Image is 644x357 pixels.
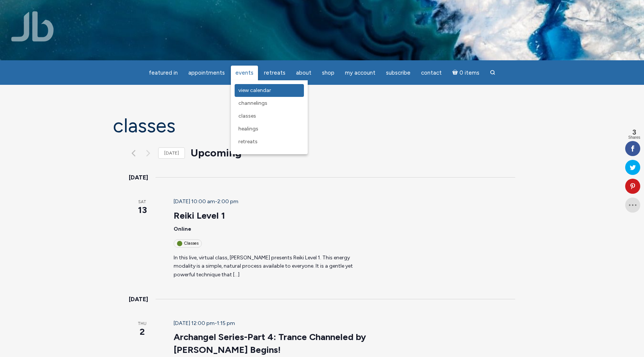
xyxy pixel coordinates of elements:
a: Retreats [259,66,290,80]
img: Jamie Butler. The Everyday Medium [11,11,54,41]
button: Next Events [143,149,153,158]
span: Retreats [238,138,258,145]
span: Channelings [238,100,267,106]
span: featured in [149,69,178,76]
span: Thu [129,321,156,327]
span: Upcoming [191,146,241,161]
span: Healings [238,126,258,132]
span: View Calendar [238,87,271,93]
a: [DATE] [158,147,185,159]
a: Classes [235,110,304,123]
span: 1:15 pm [217,320,235,326]
button: Upcoming [191,146,249,161]
span: 2:00 pm [217,198,238,205]
span: Online [174,226,191,232]
i: Cart [452,69,459,76]
span: Contact [421,69,442,76]
a: Appointments [184,66,229,80]
span: [DATE] 10:00 am [174,198,215,205]
span: About [296,69,311,76]
span: Subscribe [386,69,411,76]
div: Classes [174,239,202,247]
span: 0 items [459,70,479,76]
a: Healings [235,123,304,135]
a: Previous Events [129,149,138,158]
p: In this live, virtual class, [PERSON_NAME] presents Reiki Level 1. This energy modality is a simp... [174,254,369,279]
span: 13 [129,204,156,216]
a: Subscribe [382,66,415,80]
time: [DATE] [129,173,148,182]
a: Reiki Level 1 [174,210,225,221]
time: - [174,320,235,326]
span: Shares [628,136,640,139]
a: Channelings [235,97,304,110]
span: [DATE] 12:00 pm [174,320,215,326]
a: Cart0 items [448,65,484,80]
span: Appointments [188,69,225,76]
h1: Classes [113,115,531,136]
a: Archangel Series-Part 4: Trance Channeled by [PERSON_NAME] Begins! [174,331,366,355]
time: - [174,198,238,205]
span: Retreats [264,69,285,76]
a: About [291,66,316,80]
span: Sat [129,199,156,205]
a: Shop [317,66,339,80]
a: Events [231,66,258,80]
span: 2 [129,325,156,338]
a: Retreats [235,135,304,148]
span: Shop [322,69,334,76]
a: My Account [340,66,380,80]
a: Contact [417,66,446,80]
span: 3 [628,129,640,136]
time: [DATE] [129,294,148,304]
a: featured in [144,66,182,80]
a: View Calendar [235,84,304,97]
span: My Account [345,69,375,76]
span: Events [235,69,253,76]
span: Classes [238,113,256,119]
